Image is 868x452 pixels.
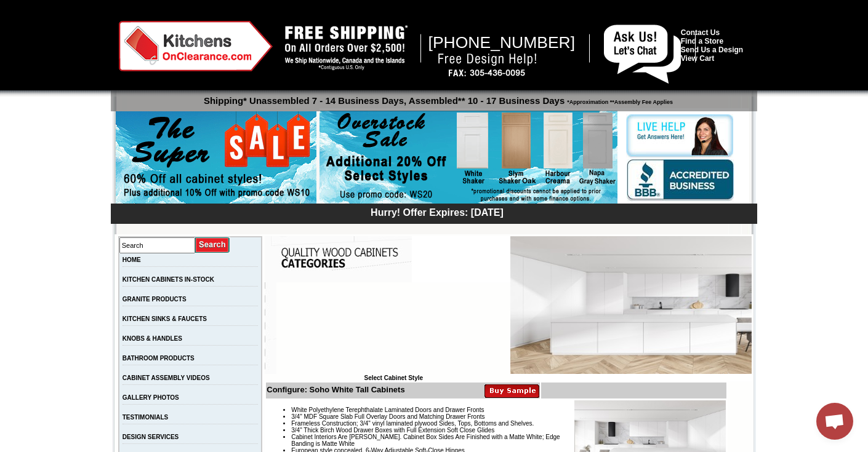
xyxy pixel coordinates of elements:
input: Submit [195,237,230,253]
span: 3/4" MDF Square Slab Full Overlay Doors and Matching Drawer Fronts [291,413,484,420]
a: Send Us a Design [681,46,743,54]
img: Kitchens on Clearance Logo [119,21,273,71]
span: *Approximation **Assembly Fee Applies [565,96,673,105]
a: DESIGN SERVICES [123,434,179,440]
span: [PHONE_NUMBER] [428,33,576,52]
a: GALLERY PHOTOS [123,394,179,401]
a: KITCHEN SINKS & FAUCETS [123,315,207,322]
a: KITCHEN CABINETS IN-STOCK [123,276,214,283]
div: Hurry! Offer Expires: [DATE] [117,205,757,218]
a: GRANITE PRODUCTS [123,296,187,303]
span: Cabinet Interiors Are [PERSON_NAME]. Cabinet Box Sides Are Finished with a Matte White; Edge Band... [291,434,560,447]
a: Find a Store [681,37,723,46]
span: White Polyethylene Terephthalate Laminated Doors and Drawer Fronts [291,406,484,413]
a: View Cart [681,54,714,63]
span: Frameless Construction; 3/4" vinyl laminated plywood Sides, Tops, Bottoms and Shelves. [291,420,534,427]
a: CABINET ASSEMBLY VIDEOS [123,375,210,381]
div: Open chat [816,403,853,440]
b: Select Cabinet Style [364,375,423,381]
span: 3/4" Thick Birch Wood Drawer Boxes with Full Extension Soft Close Glides [291,427,494,434]
a: Contact Us [681,28,720,37]
a: TESTIMONIALS [123,414,168,421]
b: Configure: Soho White Tall Cabinets [267,385,404,394]
a: HOME [123,256,141,263]
a: BATHROOM PRODUCTS [123,355,195,362]
p: Shipping* Unassembled 7 - 14 Business Days, Assembled** 10 - 17 Business Days [117,90,757,106]
a: KNOBS & HANDLES [123,335,182,342]
img: Soho White [510,236,752,374]
iframe: Browser incompatible [276,282,510,375]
